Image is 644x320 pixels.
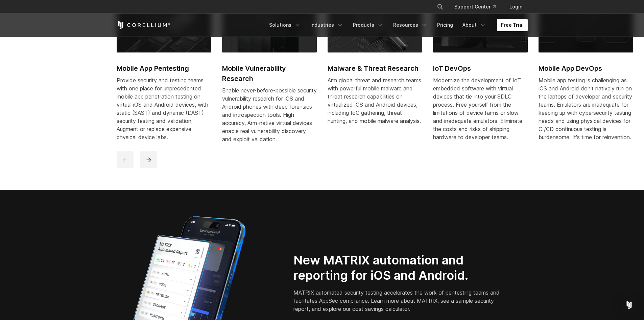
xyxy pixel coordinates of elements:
[328,76,422,125] div: Arm global threat and research teams with powerful mobile malware and threat research capabilitie...
[429,1,528,13] div: Navigation Menu
[265,19,305,31] a: Solutions
[222,86,317,143] div: Enable never-before-possible security vulnerability research for iOS and Android phones with deep...
[222,63,317,84] h2: Mobile Vulnerability Research
[117,151,134,168] button: previous
[117,63,211,73] h2: Mobile App Pentesting
[293,289,502,313] p: MATRIX automated security testing accelerates the work of pentesting teams and facilitates AppSec...
[117,76,211,141] div: Provide security and testing teams with one place for unprecedented mobile app penetration testin...
[140,151,157,168] button: next
[117,21,170,29] a: Corellium Home
[293,253,502,283] h2: New MATRIX automation and reporting for iOS and Android.
[433,63,528,73] h2: IoT DevOps
[389,19,432,31] a: Resources
[433,19,457,31] a: Pricing
[434,1,446,13] button: Search
[449,1,501,13] a: Support Center
[539,76,633,141] div: Mobile app testing is challenging as iOS and Android don't natively run on the laptops of develop...
[504,1,528,13] a: Login
[306,19,348,31] a: Industries
[265,19,528,31] div: Navigation Menu
[497,19,528,31] a: Free Trial
[433,76,528,141] div: Modernize the development of IoT embedded software with virtual devices that tie into your SDLC p...
[349,19,388,31] a: Products
[539,63,633,73] h2: Mobile App DevOps
[328,63,422,73] h2: Malware & Threat Research
[621,297,637,313] div: Open Intercom Messenger
[458,19,490,31] a: About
